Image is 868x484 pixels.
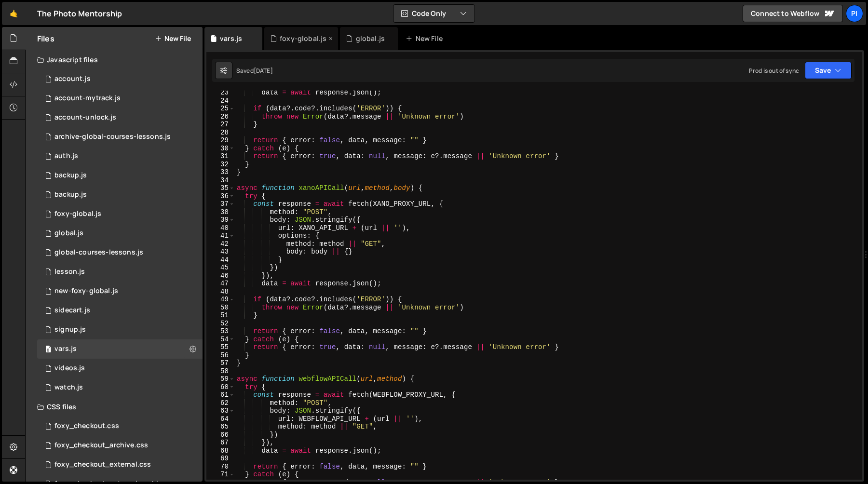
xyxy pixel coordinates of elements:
[54,441,148,450] div: foxy_checkout_archive.css
[37,262,203,282] div: 13533/35472.js
[26,397,203,417] div: CSS files
[206,463,235,471] div: 70
[206,161,235,169] div: 32
[206,288,235,296] div: 48
[805,62,852,79] button: Save
[206,439,235,447] div: 67
[206,304,235,312] div: 50
[54,229,83,238] div: global.js
[206,256,235,264] div: 44
[206,184,235,192] div: 35
[54,75,91,83] div: account.js
[37,282,203,301] div: 13533/40053.js
[206,359,235,367] div: 57
[206,113,235,121] div: 26
[206,327,235,336] div: 53
[220,34,242,43] div: vars.js
[37,204,203,224] div: 13533/34219.js
[26,50,203,69] div: Javascript files
[54,460,151,469] div: foxy_checkout_external.css
[206,152,235,161] div: 31
[54,325,86,334] div: signup.js
[206,383,235,391] div: 60
[54,133,171,141] div: archive-global-courses-lessons.js
[206,97,235,105] div: 24
[206,311,235,320] div: 51
[206,136,235,145] div: 29
[54,210,101,218] div: foxy-global.js
[37,455,203,474] div: 13533/38747.css
[206,471,235,479] div: 71
[743,5,843,22] a: Connect to Webflow
[54,268,85,276] div: lesson.js
[37,320,203,339] div: 13533/35364.js
[54,113,116,122] div: account-unlock.js
[54,152,78,161] div: auth.js
[206,248,235,256] div: 43
[206,192,235,201] div: 36
[206,336,235,344] div: 54
[206,240,235,248] div: 42
[54,287,118,296] div: new-foxy-global.js
[254,67,273,75] div: [DATE]
[206,200,235,208] div: 37
[54,383,83,392] div: watch.js
[846,5,863,22] a: Pi
[206,272,235,280] div: 46
[45,346,51,354] span: 0
[37,185,203,204] div: 13533/45031.js
[37,147,203,166] div: 13533/34034.js
[206,296,235,304] div: 49
[393,5,475,22] button: Code Only
[206,145,235,153] div: 30
[37,224,203,243] div: 13533/39483.js
[54,345,77,353] div: vars.js
[206,121,235,129] div: 27
[54,94,121,103] div: account-mytrack.js
[206,375,235,383] div: 59
[206,423,235,431] div: 65
[37,378,203,397] div: 13533/38527.js
[37,89,203,108] div: 13533/38628.js
[37,339,203,359] div: 13533/38978.js
[206,224,235,232] div: 40
[206,431,235,439] div: 66
[37,108,203,127] div: 13533/41206.js
[206,280,235,288] div: 47
[54,364,85,373] div: videos.js
[206,399,235,407] div: 62
[206,351,235,360] div: 56
[37,69,203,89] div: 13533/34220.js
[206,176,235,185] div: 34
[155,35,191,42] button: New File
[206,105,235,113] div: 25
[206,89,235,97] div: 23
[54,248,143,257] div: global-courses-lessons.js
[54,306,90,315] div: sidecart.js
[54,190,87,199] div: backup.js
[54,171,87,180] div: backup.js
[54,422,119,430] div: foxy_checkout.css
[280,34,326,43] div: foxy-global.js
[37,436,203,455] div: 13533/44030.css
[206,320,235,328] div: 52
[37,127,203,147] div: 13533/43968.js
[206,455,235,463] div: 69
[37,8,122,19] div: The Photo Mentorship
[356,34,385,43] div: global.js
[206,168,235,176] div: 33
[37,243,203,262] div: 13533/35292.js
[206,208,235,216] div: 38
[406,34,446,43] div: New File
[206,407,235,415] div: 63
[206,391,235,399] div: 61
[2,2,26,25] a: 🤙
[236,67,273,75] div: Saved
[206,343,235,351] div: 55
[206,447,235,455] div: 68
[206,367,235,376] div: 58
[206,264,235,272] div: 45
[37,417,203,436] div: 13533/38507.css
[749,67,799,75] div: Prod is out of sync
